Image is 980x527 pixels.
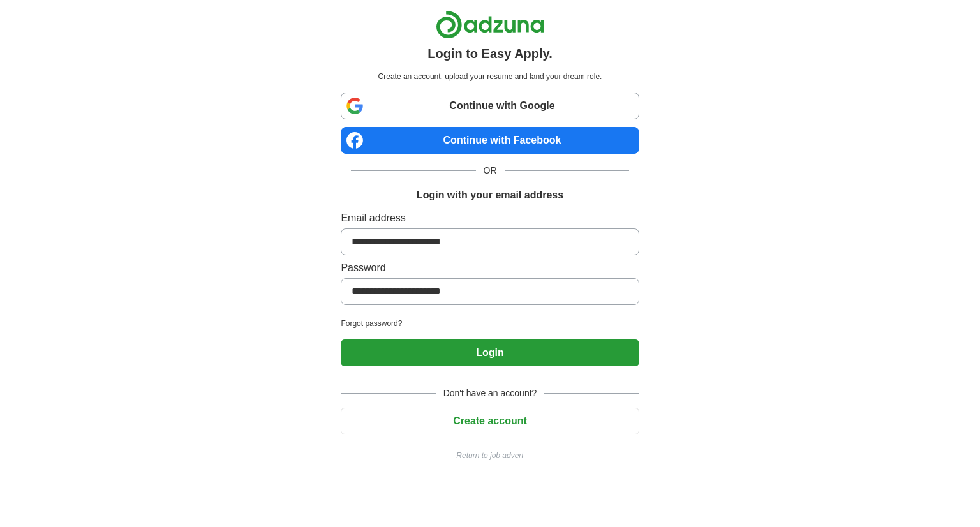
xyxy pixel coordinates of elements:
p: Create an account, upload your resume and land your dream role. [343,71,636,82]
a: Continue with Facebook [341,127,639,154]
a: Forgot password? [341,318,639,329]
span: OR [476,164,505,177]
button: Login [341,339,639,366]
span: Don't have an account? [436,387,545,400]
h1: Login to Easy Apply. [427,44,553,63]
h1: Login with your email address [417,188,563,203]
label: Password [341,260,639,276]
button: Create account [341,408,639,434]
a: Continue with Google [341,93,639,119]
a: Return to job advert [341,450,639,461]
a: Create account [341,415,639,426]
img: Adzuna logo [436,10,544,39]
label: Email address [341,211,639,226]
